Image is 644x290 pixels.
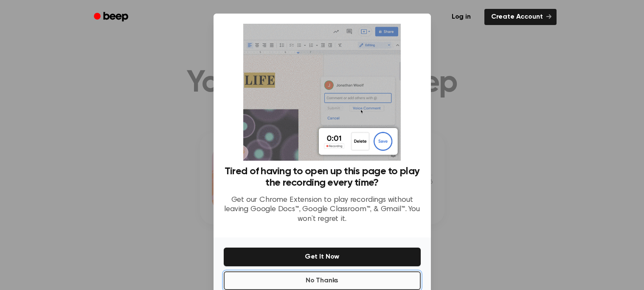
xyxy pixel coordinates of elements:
a: Beep [88,9,136,25]
a: Log in [443,7,479,27]
button: No Thanks [224,271,421,290]
p: Get our Chrome Extension to play recordings without leaving Google Docs™, Google Classroom™, & Gm... [224,195,421,224]
button: Get It Now [224,248,421,266]
img: Beep extension in action [243,24,401,161]
a: Create Account [484,9,557,25]
h3: Tired of having to open up this page to play the recording every time? [224,166,421,189]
